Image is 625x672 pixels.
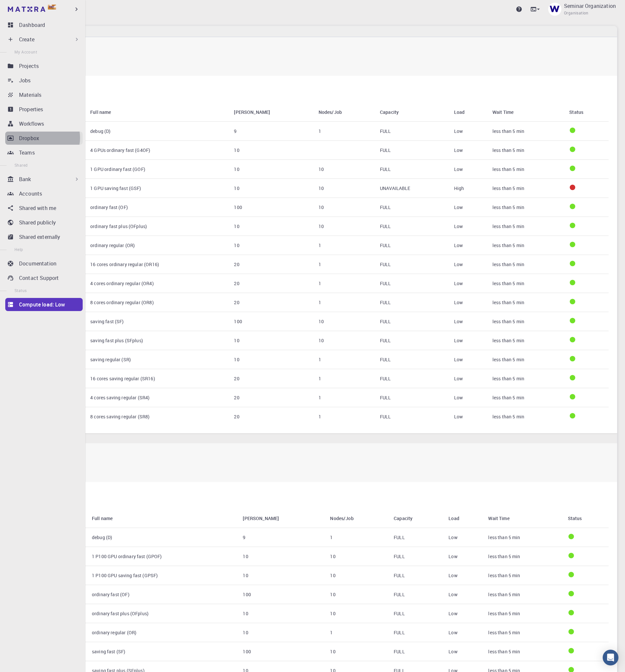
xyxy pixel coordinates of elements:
[487,141,564,160] td: less than 5 min
[229,122,313,141] td: 9
[5,257,83,270] a: Documentation
[39,62,609,68] small: DEAD
[85,122,229,141] td: debug (D)
[85,179,229,198] td: 1 GPU saving fast (GSF)
[19,175,31,183] p: Bank
[449,179,487,198] td: High
[375,217,449,236] td: FULL
[325,528,388,547] td: 1
[388,528,443,547] td: FULL
[487,198,564,217] td: less than 5 min
[564,103,609,122] th: Status
[388,642,443,661] td: FULL
[87,604,238,623] td: ordinary fast plus (OFplus)
[5,298,83,311] a: Compute load: Low
[443,604,483,623] td: Low
[229,255,313,274] td: 20
[375,369,449,388] td: FULL
[5,201,83,215] a: Shared with me
[443,642,483,661] td: Low
[325,547,388,566] td: 10
[8,7,45,12] img: logo
[443,585,483,604] td: Low
[5,132,83,145] a: Dropbox
[487,312,564,331] td: less than 5 min
[449,350,487,369] td: Low
[313,255,375,274] td: 1
[39,468,609,474] small: DEAD
[313,407,375,426] td: 1
[313,293,375,312] td: 1
[85,407,229,426] td: 8 cores saving regular (SR8)
[487,103,564,122] th: Wait Time
[14,49,37,54] span: My Account
[449,293,487,312] td: Low
[19,274,59,282] p: Contact Support
[19,105,43,113] p: Properties
[325,585,388,604] td: 10
[375,255,449,274] td: FULL
[325,509,388,528] th: Nodes/Job
[238,547,325,566] td: 10
[375,274,449,293] td: FULL
[483,585,562,604] td: less than 5 min
[5,230,83,243] a: Shared externally
[313,388,375,407] td: 1
[487,217,564,236] td: less than 5 min
[19,260,56,267] p: Documentation
[5,271,83,284] a: Contact Support
[443,566,483,585] td: Low
[39,496,609,502] h4: Queues
[5,117,83,130] a: Workflows
[85,274,229,293] td: 4 cores ordinary regular (OR4)
[19,120,44,128] p: Workflows
[19,91,41,99] p: Materials
[19,62,39,70] p: Projects
[87,509,238,528] th: Full name
[388,509,443,528] th: Capacity
[5,74,83,87] a: Jobs
[85,350,229,369] td: saving regular (SR)
[449,331,487,350] td: Low
[375,160,449,179] td: FULL
[85,312,229,331] td: saving fast (SF)
[85,217,229,236] td: ordinary fast plus (OFplus)
[238,566,325,585] td: 10
[483,566,562,585] td: less than 5 min
[313,350,375,369] td: 1
[483,642,562,661] td: less than 5 min
[85,369,229,388] td: 16 cores saving regular (SR16)
[449,388,487,407] td: Low
[85,236,229,255] td: ordinary regular (OR)
[5,103,83,116] a: Properties
[487,350,564,369] td: less than 5 min
[548,3,561,16] img: Seminar Organization
[313,312,375,331] td: 10
[325,642,388,661] td: 10
[564,10,589,16] span: Organisation
[449,160,487,179] td: Low
[487,293,564,312] td: less than 5 min
[325,566,388,585] td: 10
[229,103,313,122] th: [PERSON_NAME]
[5,216,83,229] a: Shared publicly
[483,604,562,623] td: less than 5 min
[229,369,313,388] td: 20
[229,331,313,350] td: 10
[229,236,313,255] td: 10
[603,650,618,665] div: Open Intercom Messenger
[487,274,564,293] td: less than 5 min
[375,331,449,350] td: FULL
[85,141,229,160] td: 4 GPUs ordinary fast (G4OF)
[443,547,483,566] td: Low
[5,18,83,31] a: Dashboard
[388,585,443,604] td: FULL
[449,255,487,274] td: Low
[325,604,388,623] td: 10
[87,566,238,585] td: 1 P100 GPU saving fast (GPSF)
[313,160,375,179] td: 10
[375,122,449,141] td: FULL
[19,149,35,157] p: Teams
[449,236,487,255] td: Low
[313,103,375,122] th: Nodes/Job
